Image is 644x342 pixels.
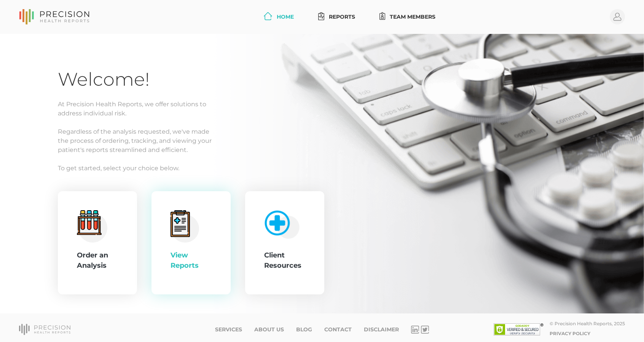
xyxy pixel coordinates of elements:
[215,326,242,333] a: Services
[77,250,118,271] div: Order an Analysis
[58,164,586,173] p: To get started, select your choice below.
[58,68,586,91] h1: Welcome!
[364,326,399,333] a: Disclaimer
[315,10,358,24] a: Reports
[494,323,544,336] img: SSL site seal - click to verify
[58,100,586,118] p: At Precision Health Reports, we offer solutions to address individual risk.
[550,321,625,326] div: © Precision Health Reports, 2025
[261,10,297,24] a: Home
[296,326,312,333] a: Blog
[58,127,586,155] p: Regardless of the analysis requested, we've made the process of ordering, tracking, and viewing y...
[324,326,352,333] a: Contact
[376,10,439,24] a: Team Members
[264,250,305,271] div: Client Resources
[171,250,212,271] div: View Reports
[254,326,284,333] a: About Us
[550,331,590,336] a: Privacy Policy
[261,207,300,239] img: client-resource.c5a3b187.png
